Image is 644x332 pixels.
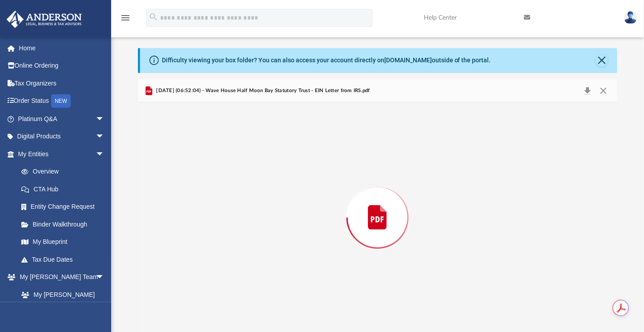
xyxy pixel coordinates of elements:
a: [DOMAIN_NAME] [384,57,432,64]
a: My Entitiesarrow_drop_down [6,145,118,163]
a: Order StatusNEW [6,92,118,110]
a: Platinum Q&Aarrow_drop_down [6,110,118,128]
i: menu [120,12,131,23]
button: Close [596,54,608,67]
div: Difficulty viewing your box folder? You can also access your account directly on outside of the p... [162,56,491,65]
a: Entity Change Request [12,198,118,216]
button: Close [596,85,612,97]
a: My Blueprint [12,233,113,251]
span: arrow_drop_down [96,145,113,163]
a: Online Ordering [6,57,118,75]
div: NEW [51,94,71,108]
a: My [PERSON_NAME] Teamarrow_drop_down [6,268,113,286]
a: Tax Organizers [6,74,118,92]
a: Binder Walkthrough [12,215,118,233]
i: search [149,12,158,22]
button: Download [580,85,596,97]
a: Home [6,39,118,57]
a: Tax Due Dates [12,251,118,268]
span: arrow_drop_down [96,128,113,146]
img: User Pic [624,11,637,24]
span: arrow_drop_down [96,110,113,128]
a: Digital Productsarrow_drop_down [6,128,118,146]
a: Overview [12,163,118,181]
span: arrow_drop_down [96,268,113,287]
a: CTA Hub [12,180,118,198]
span: [DATE] (06:52:04) - Wave House Half Moon Bay Statutory Trust - EIN Letter from IRS.pdf [154,87,370,95]
img: Anderson Advisors Platinum Portal [4,11,85,28]
a: menu [120,17,131,23]
a: My [PERSON_NAME] Team [12,286,109,314]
